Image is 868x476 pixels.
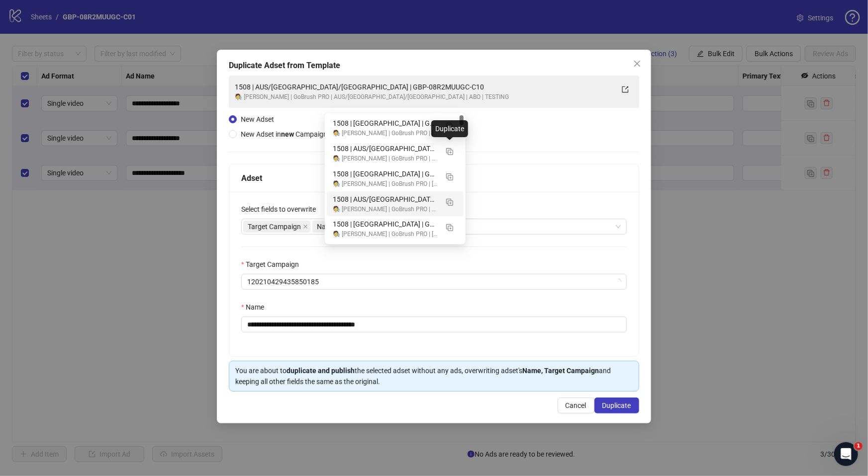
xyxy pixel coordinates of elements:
[333,230,438,239] div: 🧑‍🔬 [PERSON_NAME] | GoBrush PRO | [GEOGRAPHIC_DATA]/CA | ABO | TESTING
[855,442,863,450] span: 1
[446,224,453,231] img: Duplicate
[327,216,464,241] div: 1508 | USA | GBP-07R3MUUGC-C02
[633,60,641,68] span: close
[442,194,458,210] button: Duplicate
[333,118,438,129] div: 1508 | [GEOGRAPHIC_DATA] | GBP-08R2MUUGC-C10
[235,81,613,92] div: 1508 | AUS/[GEOGRAPHIC_DATA]/[GEOGRAPHIC_DATA] | GBP-08R2MUUGC-C10
[327,191,464,217] div: 1508 | AUS/NZ/UK | GBP-07R3MUUGC-C09
[622,86,629,93] span: export
[446,148,453,155] img: Duplicate
[312,221,345,233] span: Name
[241,172,627,184] div: Adset
[333,154,438,163] div: 🧑‍🔬 [PERSON_NAME] | GoBrush PRO | AUS/[GEOGRAPHIC_DATA]/[GEOGRAPHIC_DATA] | ABO | TESTING
[333,168,438,179] div: 1508 | [GEOGRAPHIC_DATA] | GBP-07R3MUUGC-C09
[629,56,645,72] button: Close
[229,60,639,72] div: Duplicate Adset from Template
[243,221,310,233] span: Target Campaign
[241,204,322,215] label: Select fields to overwrite
[442,143,458,159] button: Duplicate
[333,129,438,138] div: 🧑‍🔬 [PERSON_NAME] | GoBrush PRO | [GEOGRAPHIC_DATA]/CA | ABO | TESTING
[327,166,464,191] div: 1508 | USA | GBP-07R3MUUGC-C09
[241,259,305,270] label: Target Campaign
[602,401,631,409] span: Duplicate
[241,130,327,138] span: New Adset in Campaign
[442,219,458,235] button: Duplicate
[287,367,355,375] strong: duplicate and publish
[327,241,464,267] div: 1508 | AUS/NZ/UK | GBP-07R3MUUGC-C02
[247,274,621,289] span: 120210429435850185
[333,143,438,154] div: 1508 | AUS/[GEOGRAPHIC_DATA]/[GEOGRAPHIC_DATA] | GBP-08R2MUUGC-C10
[446,123,453,130] img: Duplicate
[558,397,594,413] button: Cancel
[442,168,458,184] button: Duplicate
[594,397,639,413] button: Duplicate
[281,130,294,138] strong: new
[303,224,308,229] span: close
[834,442,858,466] iframe: Intercom live chat
[235,365,633,387] div: You are about to the selected adset without any ads, overwriting adset's and keeping all other fi...
[446,173,453,180] img: Duplicate
[522,367,599,375] strong: Name, Target Campaign
[333,179,438,189] div: 🧑‍🔬 [PERSON_NAME] | GoBrush PRO | [GEOGRAPHIC_DATA]/CA | ABO | TESTING
[446,199,453,206] img: Duplicate
[241,317,627,332] input: Name
[317,221,335,232] span: Name
[333,194,438,205] div: 1508 | AUS/[GEOGRAPHIC_DATA]/[GEOGRAPHIC_DATA] | GBP-07R3MUUGC-C09
[327,141,464,166] div: 1508 | AUS/NZ/UK | GBP-08R2MUUGC-C10
[248,221,301,232] span: Target Campaign
[333,205,438,214] div: 🧑‍🔬 [PERSON_NAME] | GoBrush PRO | AUS/[GEOGRAPHIC_DATA]/[GEOGRAPHIC_DATA] | ABO | TESTING
[327,115,464,141] div: 1508 | USA | GBP-08R2MUUGC-C10
[241,302,271,313] label: Name
[442,118,458,134] button: Duplicate
[235,92,613,102] div: 🧑‍🔬 [PERSON_NAME] | GoBrush PRO | AUS/[GEOGRAPHIC_DATA]/[GEOGRAPHIC_DATA] | ABO | TESTING
[333,219,438,230] div: 1508 | [GEOGRAPHIC_DATA] | GBP-07R3MUUGC-C02
[241,115,274,123] span: New Adset
[566,401,586,409] span: Cancel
